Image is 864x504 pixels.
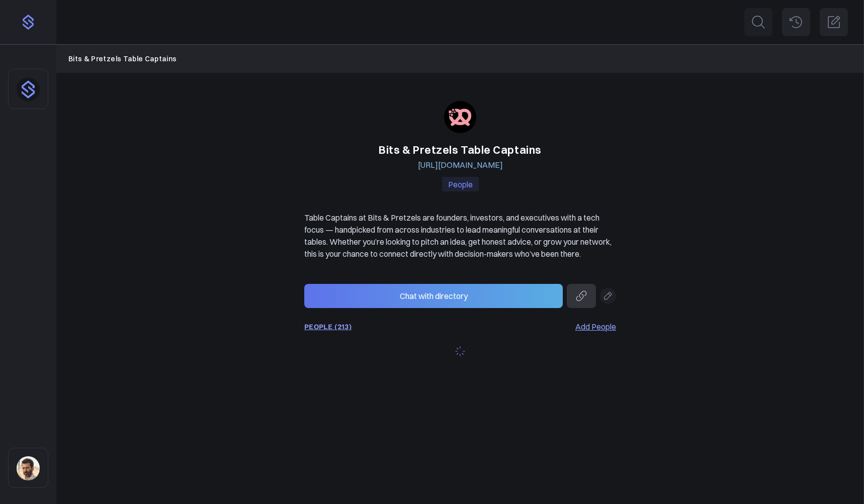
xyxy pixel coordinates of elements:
[442,177,479,191] p: People
[304,212,616,260] p: Table Captains at Bits & Pretzels are founders, investors, and executives with a tech focus — han...
[444,101,476,133] img: bitsandpretzels.com
[68,53,177,64] a: Bits & Pretzels Table Captains
[418,160,503,170] a: [URL][DOMAIN_NAME]
[304,141,616,159] h1: Bits & Pretzels Table Captains
[304,323,352,331] a: PEOPLE (213)
[20,14,36,30] img: purple-logo-f4f985042447f6d3a21d9d2f6d8e0030207d587b440d52f708815e5968048218.png
[304,284,563,308] button: Chat with directory
[68,53,852,64] nav: Breadcrumb
[575,321,616,333] a: Add People
[17,77,40,102] img: dhnou9yomun9587rl8johsq6w6vr
[17,456,40,480] img: sqr4epb0z8e5jm577i6jxqftq3ng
